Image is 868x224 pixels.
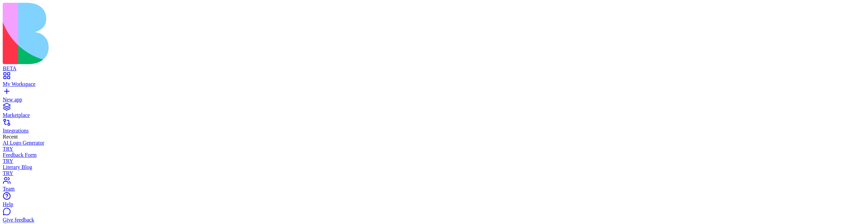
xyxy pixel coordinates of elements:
[3,152,865,158] div: Feedback Form
[3,91,865,103] a: New app
[3,146,865,152] div: TRY
[3,75,865,87] a: My Workspace
[3,140,865,152] a: AI Logo GeneratorTRY
[3,128,865,134] div: Integrations
[3,180,865,192] a: Team
[3,66,865,72] div: BETA
[3,164,865,170] div: Literary Blog
[3,122,865,134] a: Integrations
[3,195,865,207] a: Help
[3,134,18,140] span: Recent
[3,170,865,176] div: TRY
[3,217,865,223] div: Give feedback
[3,106,865,118] a: Marketplace
[3,201,865,207] div: Help
[3,164,865,176] a: Literary BlogTRY
[3,81,865,87] div: My Workspace
[3,97,865,103] div: New app
[3,3,275,64] img: logo
[3,140,865,146] div: AI Logo Generator
[3,158,865,164] div: TRY
[3,59,865,72] a: BETA
[3,186,865,192] div: Team
[3,152,865,164] a: Feedback FormTRY
[3,112,865,118] div: Marketplace
[3,211,865,223] a: Give feedback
